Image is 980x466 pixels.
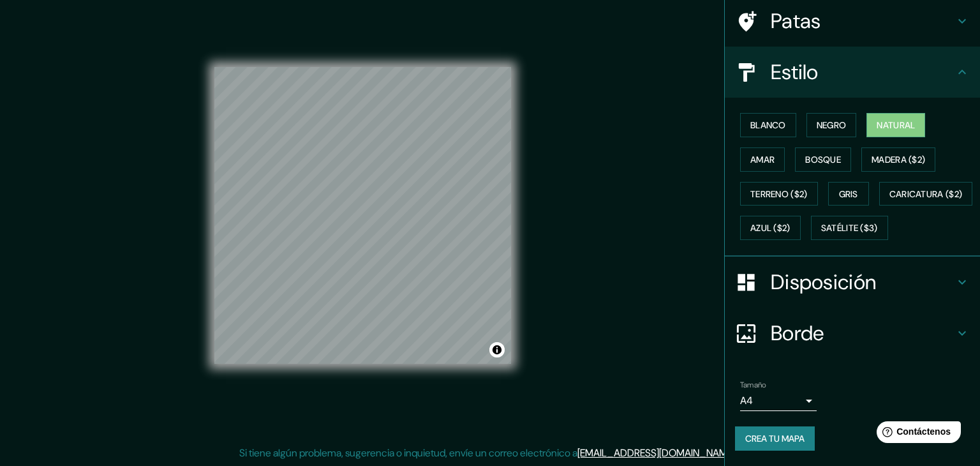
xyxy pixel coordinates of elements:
font: Caricatura ($2) [889,188,963,200]
button: Crea tu mapa [735,426,815,451]
button: Bosque [795,147,851,172]
button: Azul ($2) [740,216,801,240]
font: Satélite ($3) [821,223,878,234]
iframe: Lanzador de widgets de ayuda [866,416,966,452]
button: Negro [806,113,857,137]
font: Terreno ($2) [750,188,808,200]
font: A4 [740,394,753,407]
canvas: Mapa [214,67,511,364]
button: Activar o desactivar atribución [489,342,505,357]
font: Patas [771,8,821,34]
font: Negro [817,119,847,131]
button: Blanco [740,113,796,137]
font: Si tiene algún problema, sugerencia o inquietud, envíe un correo electrónico a [239,446,577,460]
div: Estilo [725,47,980,98]
a: [EMAIL_ADDRESS][DOMAIN_NAME] [577,446,735,460]
font: Amar [750,154,775,165]
button: Caricatura ($2) [879,182,973,206]
button: Amar [740,147,785,172]
font: Azul ($2) [750,223,791,234]
font: Tamaño [740,380,766,390]
div: A4 [740,391,817,411]
button: Terreno ($2) [740,182,818,206]
font: Blanco [750,119,786,131]
font: Bosque [805,154,841,165]
font: Disposición [771,269,876,296]
font: Crea tu mapa [745,433,805,444]
font: Natural [877,119,915,131]
button: Satélite ($3) [811,216,888,240]
font: Madera ($2) [872,154,925,165]
button: Natural [866,113,925,137]
font: Estilo [771,59,819,86]
button: Madera ($2) [861,147,935,172]
div: Disposición [725,257,980,308]
div: Borde [725,308,980,359]
font: Borde [771,320,824,347]
font: Gris [839,188,858,200]
button: Gris [828,182,869,206]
